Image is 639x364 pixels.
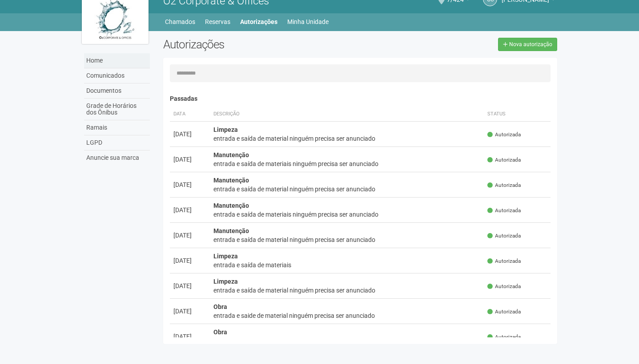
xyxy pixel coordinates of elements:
[173,307,206,316] div: [DATE]
[213,278,238,285] strong: Limpeza
[173,231,206,240] div: [DATE]
[213,159,481,168] div: entrada e saída de materiais ninguém precisa ser anunciado
[84,68,150,83] a: Comunicados
[487,308,521,316] span: Autorizada
[84,99,150,120] a: Grade de Horários dos Ônibus
[84,53,150,68] a: Home
[213,286,481,295] div: entrada e saída de material ninguém precisa ser anunciado
[173,130,206,138] div: [DATE]
[487,283,521,290] span: Autorizada
[170,107,210,122] th: Data
[84,150,150,165] a: Anuncie sua marca
[213,202,249,209] strong: Manutenção
[213,303,227,310] strong: Obra
[213,336,481,345] div: entrada e saída de materiais ninguém precisa ser anunciado
[173,206,206,214] div: [DATE]
[213,227,249,234] strong: Manutenção
[240,16,277,28] a: Autorizações
[213,134,481,143] div: entrada e saída de material ninguém precisa ser anunciado
[487,232,521,240] span: Autorizada
[213,126,238,133] strong: Limpeza
[484,107,551,122] th: Status
[173,332,206,341] div: [DATE]
[487,131,521,138] span: Autorizada
[487,333,521,341] span: Autorizada
[205,16,230,28] a: Reservas
[84,83,150,99] a: Documentos
[213,210,481,219] div: entrada e saída de materiais ninguém precisa ser anunciado
[213,151,249,158] strong: Manutenção
[213,261,481,269] div: entrada e saída de materiais
[213,235,481,244] div: entrada e saída de material ninguém precisa ser anunciado
[213,253,238,260] strong: Limpeza
[287,16,329,28] a: Minha Unidade
[84,120,150,135] a: Ramais
[165,16,195,28] a: Chamados
[487,257,521,265] span: Autorizada
[487,207,521,214] span: Autorizada
[173,256,206,265] div: [DATE]
[213,311,481,320] div: entrada e saide de material ninguém precisa ser anunciado
[173,155,206,164] div: [DATE]
[170,95,551,102] h4: Passadas
[487,156,521,164] span: Autorizada
[509,41,552,47] span: Nova autorização
[487,182,521,189] span: Autorizada
[173,281,206,290] div: [DATE]
[84,135,150,150] a: LGPD
[498,38,557,51] a: Nova autorização
[213,328,227,336] strong: Obra
[213,177,249,184] strong: Manutenção
[213,185,481,194] div: entrada e saída de material ninguém precisa ser anunciado
[173,180,206,189] div: [DATE]
[163,38,354,51] h2: Autorizações
[210,107,484,122] th: Descrição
